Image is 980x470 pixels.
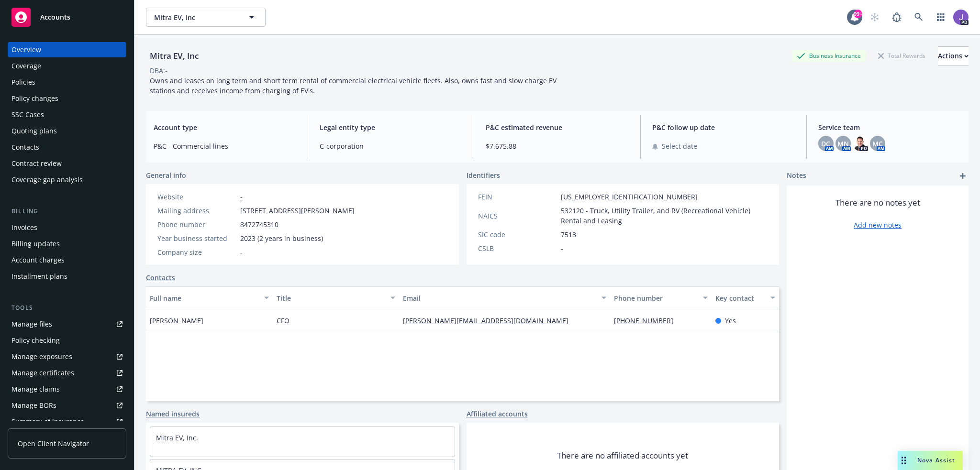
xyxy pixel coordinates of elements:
a: [PHONE_NUMBER] [614,316,681,325]
span: [US_EMPLOYER_IDENTIFICATION_NUMBER] [561,192,698,202]
div: Quoting plans [11,123,57,139]
span: Accounts [40,13,70,21]
div: Coverage gap analysis [11,172,83,187]
span: Open Client Navigator [18,438,89,448]
span: [PERSON_NAME] [150,316,203,326]
span: 8472745310 [240,219,278,230]
a: Add new notes [854,220,902,230]
div: Tools [8,303,126,313]
button: Key contact [712,286,779,309]
a: Account charges [8,252,126,268]
div: Policy changes [11,91,58,106]
button: Email [399,286,610,309]
span: Identifiers [467,170,500,180]
div: Website [157,192,236,202]
a: Invoices [8,220,126,235]
button: Actions [938,46,969,66]
span: $7,675.88 [486,141,628,151]
img: photo [953,10,969,25]
a: Accounts [8,4,126,31]
span: Mitra EV, Inc [154,12,237,22]
a: Policy checking [8,333,126,348]
a: Coverage [8,58,126,74]
span: DC [821,139,830,149]
div: Invoices [11,220,37,235]
a: Manage exposures [8,349,126,364]
button: Nova Assist [898,451,963,470]
div: Billing updates [11,236,60,251]
a: Search [909,8,928,27]
button: Full name [146,286,273,309]
img: photo [853,136,868,151]
a: Quoting plans [8,123,126,139]
span: Nova Assist [917,456,955,464]
div: Manage BORs [11,398,56,413]
div: SSC Cases [11,107,44,122]
a: Billing updates [8,236,126,251]
div: Policy checking [11,333,60,348]
a: Contract review [8,156,126,171]
a: Policy changes [8,91,126,106]
div: Company size [157,247,236,257]
div: Total Rewards [873,50,930,62]
span: General info [146,170,186,180]
div: CSLB [478,243,557,253]
a: Affiliated accounts [467,409,528,419]
div: Full name [150,293,258,303]
a: Report a Bug [887,8,906,27]
span: Select date [662,141,697,151]
a: Mitra EV, Inc. [156,433,198,442]
div: NAICS [478,211,557,221]
a: SSC Cases [8,107,126,122]
span: MC [872,139,883,149]
div: Contacts [11,140,39,155]
span: There are no notes yet [835,197,920,208]
div: Phone number [157,219,236,230]
span: Yes [725,316,736,326]
button: Mitra EV, Inc [146,8,266,27]
a: Contacts [8,140,126,155]
span: 2023 (2 years in business) [240,233,323,243]
div: Account charges [11,252,65,268]
a: Manage claims [8,382,126,397]
span: Notes [787,170,806,182]
div: Key contact [715,293,765,303]
span: Account type [154,122,296,132]
div: Drag to move [898,451,910,470]
div: Installment plans [11,269,67,284]
button: Title [273,286,400,309]
div: Actions [938,47,969,65]
div: Mailing address [157,206,236,216]
span: Service team [818,122,961,132]
div: Manage files [11,317,52,332]
div: FEIN [478,192,557,202]
div: SIC code [478,230,557,240]
div: Contract review [11,156,62,171]
span: 532120 - Truck, Utility Trailer, and RV (Recreational Vehicle) Rental and Leasing [561,206,768,226]
div: Policies [11,75,35,90]
span: CFO [277,316,290,326]
span: 7513 [561,230,576,240]
a: add [957,170,969,182]
a: Named insureds [146,409,200,419]
a: Overview [8,42,126,57]
div: Billing [8,207,126,216]
span: There are no affiliated accounts yet [557,450,688,461]
div: Manage certificates [11,365,74,381]
div: DBA: - [150,66,167,76]
span: P&C - Commercial lines [154,141,296,151]
div: Overview [11,42,41,57]
a: Coverage gap analysis [8,172,126,187]
a: Installment plans [8,269,126,284]
a: Contacts [146,273,175,283]
a: Switch app [931,8,950,27]
a: Start snowing [865,8,884,27]
div: Phone number [614,293,697,303]
div: Email [403,293,596,303]
div: Title [277,293,385,303]
span: P&C follow up date [652,122,795,132]
span: P&C estimated revenue [486,122,628,132]
span: Owns and leases on long term and short term rental of commercial electrical vehicle fleets. Also,... [150,76,558,95]
div: Manage claims [11,382,60,397]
